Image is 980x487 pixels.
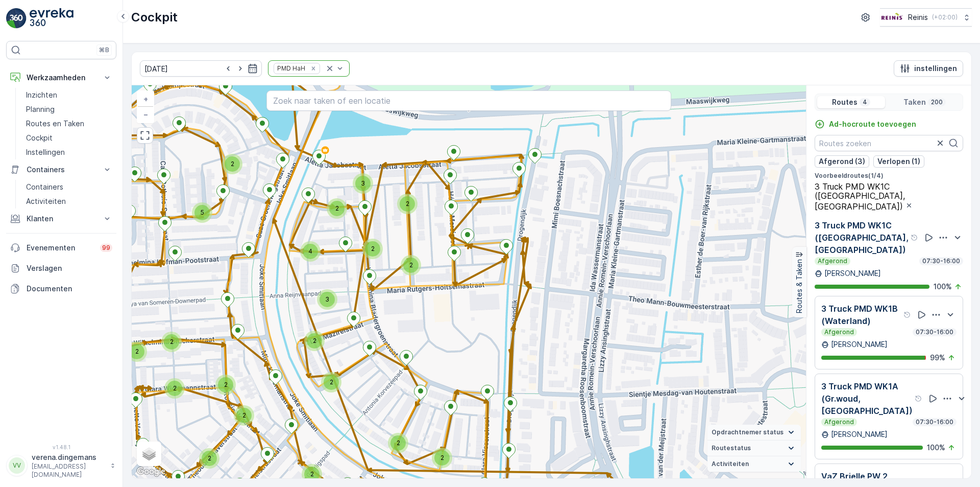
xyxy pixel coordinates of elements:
a: Cockpit [22,131,116,145]
summary: Activiteiten [707,456,801,472]
span: 2 [406,200,409,207]
a: Activiteiten [22,194,116,208]
div: 2 [302,464,322,484]
p: Verlopen (1) [877,156,920,167]
input: Zoek naar taken of een locatie [266,90,671,111]
div: 2 [432,448,452,468]
p: Cockpit [26,133,53,143]
p: 07:30-16:00 [915,328,954,336]
p: Evenementen [27,243,94,253]
p: 200 [930,98,944,106]
p: Routes & Taken [794,259,804,313]
div: Remove PMD HaH [308,64,319,73]
span: 5 [201,208,204,216]
p: Reinis [908,12,928,22]
div: 3 [353,173,373,194]
span: 2 [242,411,246,419]
div: 2 [321,372,341,392]
p: Werkzaamheden [27,73,96,83]
div: help tooltippictogram [903,311,912,319]
a: Ad-hocroute toevoegen [815,119,916,129]
a: Evenementen99 [6,238,116,258]
button: instellingen [894,60,963,77]
span: 2 [224,381,228,388]
div: VV [9,457,25,474]
a: Routes en Taken [22,117,116,131]
button: Afgerond (3) [815,155,869,168]
a: Planning [22,102,116,117]
p: Voorbeeldroutes ( 1 / 4 ) [815,172,963,180]
p: 100 % [934,282,952,292]
span: 4 [308,247,312,255]
div: 2 [222,154,242,174]
p: 07:30-16:00 [915,418,954,426]
span: 2 [170,338,174,345]
div: help tooltippictogram [915,395,923,403]
p: 100 % [927,443,945,453]
span: 2 [310,470,314,478]
p: Ad-hocroute toevoegen [829,119,916,129]
p: Afgerond (3) [819,156,865,167]
button: Werkzaamheden [6,67,116,88]
input: dd/mm/yyyy [140,60,262,77]
div: 2 [215,375,236,395]
span: 2 [371,245,375,252]
div: 4 [300,241,321,262]
span: 2 [208,454,211,462]
span: 2 [330,378,333,386]
p: 3 Truck PMD WK1A (Gr.woud, [GEOGRAPHIC_DATA]) [821,380,913,417]
p: 3 Truck PMD WK1B (Waterland) [821,303,901,327]
p: Routes en Taken [26,119,84,129]
span: 3 [361,179,365,187]
a: Documenten [6,279,116,299]
div: 2 [199,448,219,469]
button: Reinis(+02:00) [880,8,972,27]
span: 2 [135,347,139,355]
span: Opdrachtnemer status [712,428,783,436]
p: Inzichten [26,90,57,100]
p: Containers [26,182,63,192]
p: [PERSON_NAME] [831,339,888,350]
span: − [143,110,149,119]
p: [PERSON_NAME] [831,429,888,439]
button: VVverena.dingemans[EMAIL_ADDRESS][DOMAIN_NAME] [6,452,116,479]
p: Taken [903,97,926,107]
p: ⌘B [99,46,109,54]
p: 99 [102,244,110,252]
span: 3 Truck PMD WK1C ([GEOGRAPHIC_DATA], [GEOGRAPHIC_DATA]) [815,181,905,212]
div: 2 [164,378,185,399]
span: 2 [231,160,234,168]
div: 2 [234,405,254,426]
p: 4 [862,98,868,106]
span: v 1.48.1 [6,444,116,450]
p: Instellingen [26,147,65,157]
img: Google [134,465,168,478]
span: + [143,95,148,103]
div: 2 [327,198,347,219]
summary: Routestatus [707,440,801,456]
p: ( +02:00 ) [932,13,958,21]
span: 2 [335,204,339,212]
a: In zoomen [138,91,153,107]
span: Routestatus [712,444,751,452]
summary: Opdrachtnemer status [707,425,801,440]
div: 5 [192,202,212,223]
a: Uitzoomen [138,107,153,122]
a: Instellingen [22,145,116,159]
input: Routes zoeken [815,135,963,151]
p: Klanten [27,214,96,224]
img: logo [6,8,27,29]
img: logo_light-DOdMpM7g.png [30,8,73,29]
div: 2 [127,341,147,362]
a: Containers [22,180,116,194]
p: Afgerond [817,257,848,265]
div: help tooltippictogram [911,234,919,242]
p: Afgerond [823,328,855,336]
button: Containers [6,159,116,180]
p: 3 Truck PMD WK1C ([GEOGRAPHIC_DATA], [GEOGRAPHIC_DATA]) [815,219,909,256]
span: 2 [313,337,316,344]
span: Activiteiten [712,460,749,468]
p: Planning [26,104,55,114]
a: Verslagen [6,258,116,279]
span: 3 [325,295,329,303]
